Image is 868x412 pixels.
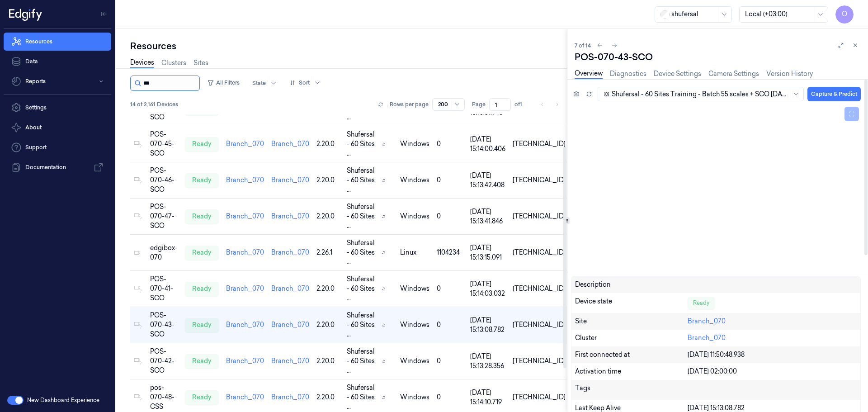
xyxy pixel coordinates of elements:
[513,284,566,294] div: [TECHNICAL_ID]
[400,139,429,149] p: windows
[400,393,429,402] p: windows
[4,52,111,71] a: Data
[575,350,688,360] div: First connected at
[130,100,178,109] span: 14 of 2,161 Devices
[271,393,309,401] a: Branch_070
[400,175,429,185] p: windows
[226,248,264,256] a: Branch_070
[470,171,505,190] div: [DATE] 15:13:42.408
[513,175,566,185] div: [TECHNICAL_ID]
[271,321,309,329] a: Branch_070
[185,318,219,332] div: ready
[226,393,264,401] a: Branch_070
[271,284,309,293] a: Branch_070
[150,347,178,375] div: POS-070-42-SCO
[271,140,309,148] a: Branch_070
[185,354,219,369] div: ready
[513,356,566,366] div: [TECHNICAL_ID]
[97,7,111,21] button: Toggle Navigation
[575,317,688,326] div: Site
[470,207,505,226] div: [DATE] 15:13:41.846
[185,282,219,296] div: ready
[575,384,688,396] div: Tags
[226,357,264,365] a: Branch_070
[400,320,429,330] p: windows
[203,76,243,90] button: All Filters
[347,166,378,194] span: Shufersal - 60 Sites ...
[226,321,264,329] a: Branch_070
[150,275,178,303] div: POS-070-41-SCO
[708,69,759,79] a: Camera Settings
[316,175,340,185] div: 2.20.0
[437,284,463,294] div: 0
[271,212,309,220] a: Branch_070
[513,139,566,149] div: [TECHNICAL_ID]
[4,138,111,156] a: Support
[470,316,505,335] div: [DATE] 15:13:08.782
[470,388,505,407] div: [DATE] 15:14:10.719
[347,347,378,375] span: Shufersal - 60 Sites ...
[835,5,854,24] button: O
[575,69,603,79] a: Overview
[161,58,186,68] a: Clusters
[575,333,688,343] div: Cluster
[347,238,378,267] span: Shufersal - 60 Sites ...
[347,311,378,339] span: Shufersal - 60 Sites ...
[513,393,566,402] div: [TECHNICAL_ID]
[536,98,563,111] nav: pagination
[316,320,340,330] div: 2.20.0
[226,212,264,220] a: Branch_070
[226,140,264,148] a: Branch_070
[347,130,378,158] span: Shufersal - 60 Sites ...
[316,284,340,294] div: 2.20.0
[347,275,378,303] span: Shufersal - 60 Sites ...
[185,209,219,224] div: ready
[271,248,309,256] a: Branch_070
[688,297,715,309] div: Ready
[437,212,463,221] div: 0
[185,390,219,405] div: ready
[470,279,505,298] div: [DATE] 15:14:03.032
[150,202,178,231] div: POS-070-47-SCO
[514,100,529,109] span: of 1
[185,246,219,260] div: ready
[437,356,463,366] div: 0
[150,383,178,412] div: pos-070-48-CSS
[316,248,340,257] div: 2.26.1
[688,367,737,375] span: [DATE] 02:00:00
[185,137,219,152] div: ready
[610,69,646,79] a: Diagnostics
[271,176,309,184] a: Branch_070
[470,243,505,262] div: [DATE] 15:13:15.091
[226,176,264,184] a: Branch_070
[316,356,340,366] div: 2.20.0
[185,173,219,188] div: ready
[575,42,591,49] span: 7 of 14
[226,284,264,293] a: Branch_070
[347,202,378,231] span: Shufersal - 60 Sites ...
[4,99,111,117] a: Settings
[513,248,566,257] div: [TECHNICAL_ID]
[575,367,688,376] div: Activation time
[437,393,463,402] div: 0
[513,212,566,221] div: [TECHNICAL_ID]
[437,175,463,185] div: 0
[193,58,208,68] a: Sites
[130,40,567,52] div: Resources
[470,135,505,154] div: [DATE] 15:14:00.406
[688,317,726,325] a: Branch_070
[347,383,378,412] span: Shufersal - 60 Sites ...
[150,166,178,194] div: POS-070-46-SCO
[766,69,813,79] a: Version History
[316,212,340,221] div: 2.20.0
[400,356,429,366] p: windows
[4,33,111,51] a: Resources
[470,352,505,371] div: [DATE] 15:13:28.356
[150,130,178,158] div: POS-070-45-SCO
[437,320,463,330] div: 0
[654,69,701,79] a: Device Settings
[4,72,111,90] button: Reports
[807,87,861,101] button: Capture & Predict
[472,100,486,109] span: Page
